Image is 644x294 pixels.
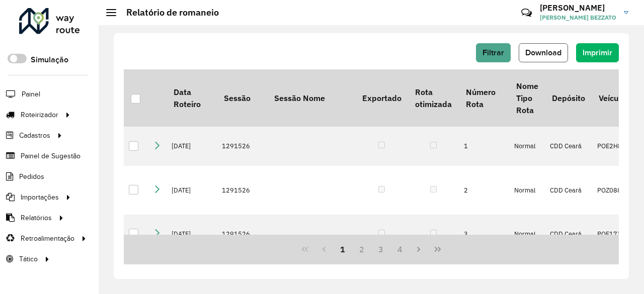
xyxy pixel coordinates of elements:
[583,48,612,57] span: Imprimir
[21,110,58,120] span: Roteirizador
[545,166,592,215] td: CDD Ceará
[371,240,390,259] button: 3
[167,69,217,127] th: Data Roteiro
[545,69,592,127] th: Depósito
[459,127,509,166] td: 1
[540,3,616,13] h3: [PERSON_NAME]
[217,127,267,166] td: 1291526
[525,48,561,57] span: Download
[408,69,458,127] th: Rota otimizada
[519,43,568,62] button: Download
[355,69,408,127] th: Exportado
[31,54,68,66] label: Simulação
[19,130,50,141] span: Cadastros
[428,240,447,259] button: Last Page
[592,215,632,254] td: POF1739
[116,7,219,18] h2: Relatório de romaneio
[21,151,80,161] span: Painel de Sugestão
[545,215,592,254] td: CDD Ceará
[217,69,267,127] th: Sessão
[167,166,217,215] td: [DATE]
[19,254,38,264] span: Tático
[592,127,632,166] td: POE2H81
[167,215,217,254] td: [DATE]
[19,171,44,182] span: Pedidos
[509,69,545,127] th: Nome Tipo Rota
[540,13,616,22] span: [PERSON_NAME] BEZZATO
[545,127,592,166] td: CDD Ceará
[217,166,267,215] td: 1291526
[576,43,619,62] button: Imprimir
[21,192,59,203] span: Importações
[352,240,371,259] button: 2
[390,240,410,259] button: 4
[509,215,545,254] td: Normal
[516,2,537,24] a: Contato Rápido
[409,240,428,259] button: Next Page
[267,69,355,127] th: Sessão Nome
[22,89,40,100] span: Painel
[217,215,267,254] td: 1291526
[592,166,632,215] td: POZ0887
[21,213,52,223] span: Relatórios
[459,69,509,127] th: Número Rota
[476,43,511,62] button: Filtrar
[334,240,353,259] button: 1
[459,215,509,254] td: 3
[509,127,545,166] td: Normal
[167,127,217,166] td: [DATE]
[459,166,509,215] td: 2
[482,48,504,57] span: Filtrar
[592,69,632,127] th: Veículo
[509,166,545,215] td: Normal
[21,233,74,244] span: Retroalimentação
